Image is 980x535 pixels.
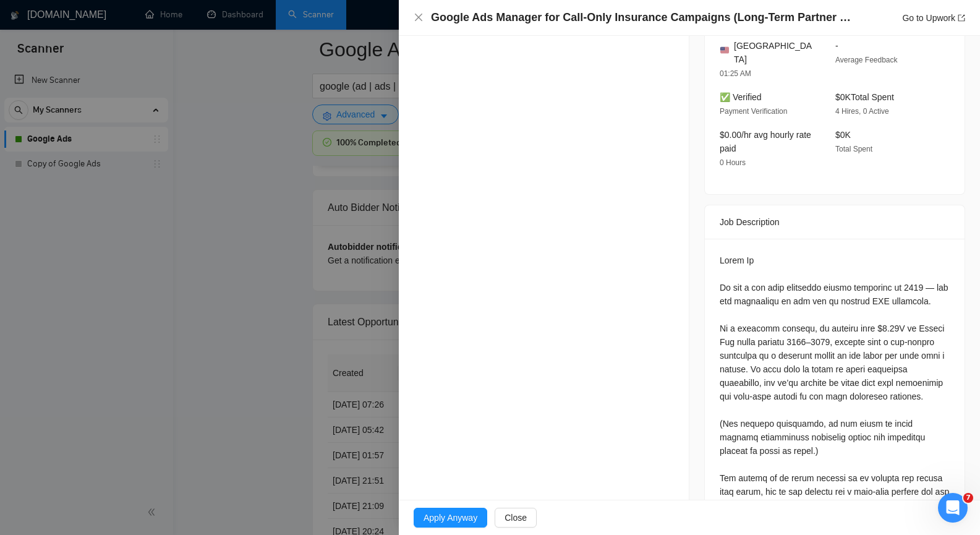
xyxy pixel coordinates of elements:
[720,205,950,239] div: Job Description
[720,130,811,153] span: $0.00/hr avg hourly rate paid
[958,14,965,22] span: export
[720,92,762,102] span: ✅ Verified
[938,493,968,523] iframe: Intercom live chat
[835,56,898,64] span: Average Feedback
[720,158,746,167] span: 0 Hours
[835,130,851,140] span: $0K
[835,92,894,102] span: $0K Total Spent
[720,69,751,78] span: 01:25 AM
[414,12,424,22] span: close
[720,107,787,116] span: Payment Verification
[902,13,965,23] a: Go to Upworkexport
[505,511,527,524] span: Close
[495,508,537,528] button: Close
[720,46,729,54] img: 🇺🇸
[734,39,816,66] span: [GEOGRAPHIC_DATA]
[414,12,424,23] button: Close
[963,493,973,503] span: 7
[835,107,889,116] span: 4 Hires, 0 Active
[414,508,487,528] button: Apply Anyway
[835,145,872,153] span: Total Spent
[431,10,858,25] h4: Google Ads Manager for Call-Only Insurance Campaigns (Long-Term Partner Needed)
[835,41,838,51] span: -
[424,511,477,524] span: Apply Anyway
